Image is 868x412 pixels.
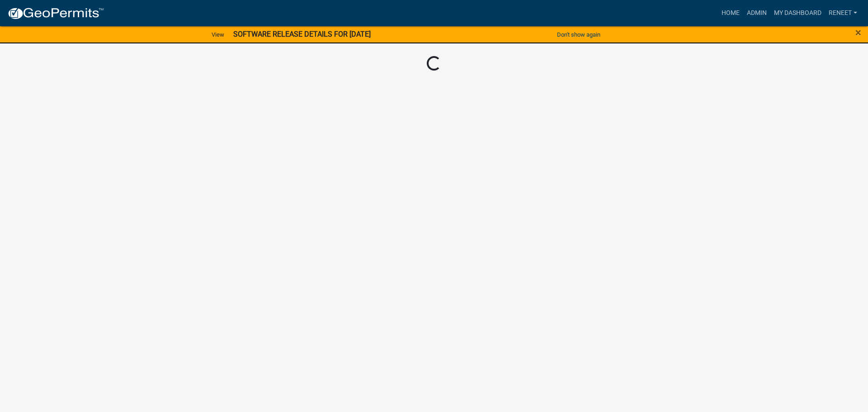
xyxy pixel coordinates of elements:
[208,27,228,42] a: View
[553,27,604,42] button: Don't show again
[718,5,743,22] a: Home
[855,26,861,39] span: ×
[825,5,861,22] a: reneet
[855,27,861,38] button: Close
[743,5,770,22] a: Admin
[770,5,825,22] a: My Dashboard
[233,30,371,38] strong: SOFTWARE RELEASE DETAILS FOR [DATE]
